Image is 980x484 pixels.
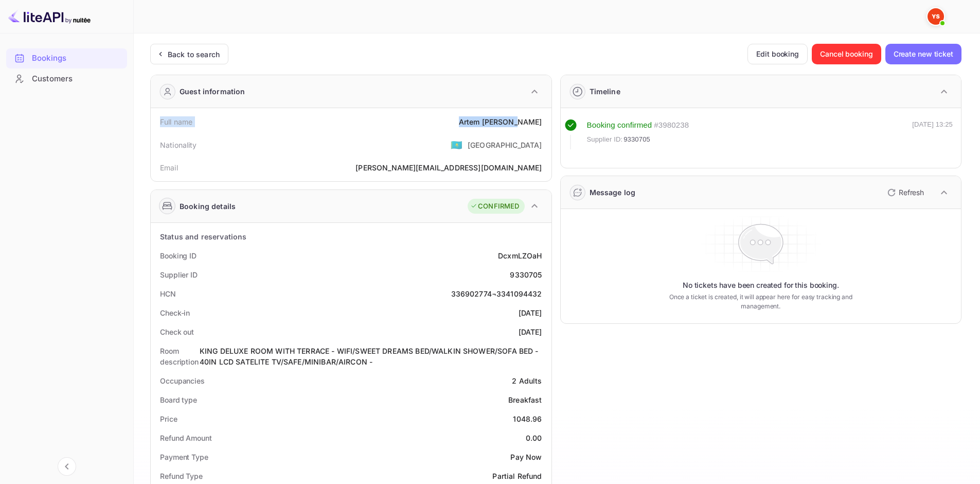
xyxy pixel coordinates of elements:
div: Refund Type [160,471,203,481]
div: Full name [160,116,192,127]
div: Occupancies [160,375,205,386]
div: Guest information [180,86,245,97]
div: Room description [160,345,200,367]
div: Booking ID [160,250,197,261]
div: Price [160,413,177,424]
div: [DATE] [519,326,542,337]
div: [GEOGRAPHIC_DATA] [468,140,542,150]
div: Payment Type [160,452,208,462]
div: HCN [160,288,176,299]
span: United States [451,135,462,154]
div: Bookings [6,48,127,68]
button: Collapse navigation [58,457,76,476]
div: Customers [6,69,127,89]
button: Create new ticket [885,44,961,64]
div: # 3980238 [654,119,689,131]
div: Check out [160,326,194,337]
div: 336902774¬3341094432 [451,288,542,299]
p: Once a ticket is created, it will appear here for easy tracking and management. [653,292,868,311]
div: Status and reservations [160,231,246,242]
div: [DATE] 13:25 [912,119,953,149]
div: [DATE] [519,307,542,318]
img: LiteAPI logo [8,8,91,25]
div: DcxmLZOaH [498,250,542,261]
div: Breakfast [508,394,542,405]
div: Booking details [180,201,236,212]
div: Bookings [32,53,122,64]
a: Customers [6,69,127,88]
div: 9330705 [510,269,542,280]
div: Timeline [590,86,620,97]
div: Board type [160,394,197,405]
div: Refund Amount [160,433,212,443]
div: Booking confirmed [587,119,652,131]
div: 0.00 [526,433,542,443]
div: Email [160,162,178,173]
div: Pay Now [510,452,542,462]
div: Nationality [160,140,197,150]
img: Yandex Support [928,8,944,25]
a: Bookings [6,48,127,67]
button: Refresh [881,184,928,201]
span: Supplier ID: [587,134,623,145]
p: Refresh [899,187,924,198]
div: 1048.96 [513,413,542,424]
div: KING DELUXE ROOM WITH TERRACE - WIFI/SWEET DREAMS BED/WALKIN SHOWER/SOFA BED - 40IN LCD SATELITE ... [200,345,542,367]
div: Customers [32,73,122,85]
div: CONFIRMED [470,201,519,212]
button: Edit booking [747,44,808,64]
p: No tickets have been created for this booking. [683,280,839,290]
div: 2 Adults [512,375,542,386]
div: Supplier ID [160,269,198,280]
div: Artem [PERSON_NAME] [459,116,542,127]
span: 9330705 [623,134,650,145]
div: Partial Refund [492,471,542,481]
button: Cancel booking [812,44,881,64]
div: [PERSON_NAME][EMAIL_ADDRESS][DOMAIN_NAME] [355,162,542,173]
div: Message log [590,187,636,198]
div: Check-in [160,307,190,318]
div: Back to search [168,49,220,60]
